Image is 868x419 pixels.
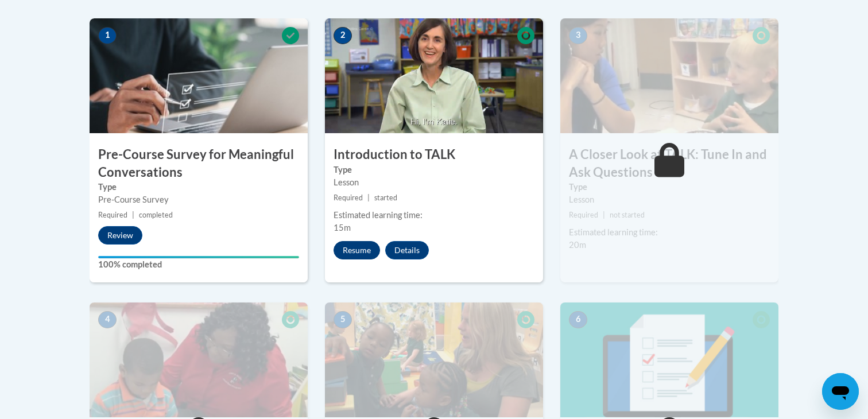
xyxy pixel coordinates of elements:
[569,181,770,193] label: Type
[98,27,117,44] span: 1
[374,193,397,202] span: started
[569,27,587,44] span: 3
[90,302,308,417] img: Course Image
[98,311,117,328] span: 4
[98,181,299,193] label: Type
[98,226,142,245] button: Review
[334,223,351,232] span: 15m
[603,211,605,219] span: |
[334,176,534,189] div: Lesson
[139,211,173,219] span: completed
[98,256,299,258] div: Your progress
[98,258,299,271] label: 100% completed
[569,226,770,239] div: Estimated learning time:
[569,211,598,219] span: Required
[385,241,429,259] button: Details
[98,211,127,219] span: Required
[334,164,534,176] label: Type
[569,311,587,328] span: 6
[325,146,543,164] h3: Introduction to TALK
[334,311,352,328] span: 5
[367,193,370,202] span: |
[560,146,778,181] h3: A Closer Look at TALK: Tune In and Ask Questions
[334,241,380,259] button: Resume
[569,240,586,250] span: 20m
[560,18,778,133] img: Course Image
[334,209,534,222] div: Estimated learning time:
[325,18,543,133] img: Course Image
[325,302,543,417] img: Course Image
[560,302,778,417] img: Course Image
[610,211,645,219] span: not started
[90,146,308,181] h3: Pre-Course Survey for Meaningful Conversations
[132,211,134,219] span: |
[334,27,352,44] span: 2
[569,193,770,206] div: Lesson
[822,373,859,410] iframe: Button to launch messaging window
[98,193,299,206] div: Pre-Course Survey
[90,18,308,133] img: Course Image
[334,193,363,202] span: Required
